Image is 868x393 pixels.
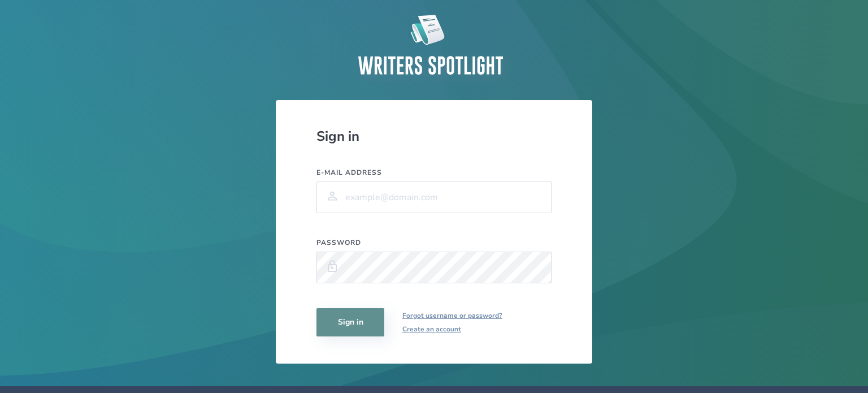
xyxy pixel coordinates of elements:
[316,308,384,336] button: Sign in
[316,238,552,247] label: Password
[402,309,502,322] a: Forgot username or password?
[402,322,502,336] a: Create an account
[316,168,552,177] label: E-mail address
[316,127,552,145] div: Sign in
[316,182,552,213] input: example@domain.com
